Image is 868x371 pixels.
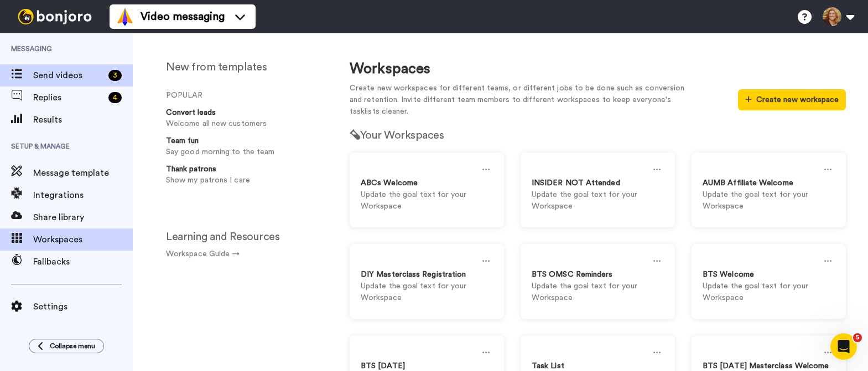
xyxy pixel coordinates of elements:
[33,69,104,82] span: Send videos
[166,175,323,186] p: Show my patrons I care
[853,333,862,342] span: 5
[521,244,675,319] a: BTS OMSC RemindersUpdate the goal text for your Workspace
[350,244,504,319] a: DIY Masterclass RegistrationUpdate the goal text for your Workspace
[166,61,328,73] h2: New from templates
[33,113,133,126] span: Results
[33,211,133,224] span: Share library
[830,333,857,360] iframe: Intercom live chat
[160,164,328,186] a: Thank patronsShow my patrons I care
[703,269,835,281] div: BTS Welcome
[33,255,133,268] span: Fallbacks
[692,244,846,319] a: BTS WelcomeUpdate the goal text for your Workspace
[532,269,664,281] div: BTS OMSC Reminders
[33,189,133,202] span: Integrations
[33,91,104,104] span: Replies
[160,107,328,130] a: Convert leadsWelcome all new customers
[166,137,199,145] strong: Team fun
[108,70,122,81] div: 3
[33,233,133,246] span: Workspaces
[166,165,216,173] strong: Thank patrons
[703,189,835,212] p: Update the goal text for your Workspace
[350,61,846,77] h1: Workspaces
[50,342,95,350] span: Collapse menu
[738,96,846,104] a: Create new workspace
[166,146,323,158] p: Say good morning to the team
[703,281,835,304] p: Update the goal text for your Workspace
[521,153,675,227] a: INSIDER NOT AttendedUpdate the goal text for your Workspace
[166,109,216,116] strong: Convert leads
[141,9,225,24] span: Video messaging
[532,281,664,304] p: Update the goal text for your Workspace
[692,153,846,227] a: AUMB Affiliate WelcomeUpdate the goal text for your Workspace
[361,269,493,281] div: DIY Masterclass Registration
[532,177,664,189] div: INSIDER NOT Attended
[166,250,240,258] a: Workspace Guide →
[33,166,133,180] span: Message template
[361,189,493,212] p: Update the goal text for your Workspace
[29,339,104,353] button: Collapse menu
[350,153,504,227] a: ABCs WelcomeUpdate the goal text for your Workspace
[350,129,846,141] h2: Your Workspaces
[166,118,323,130] p: Welcome all new customers
[738,89,846,110] button: Create new workspace
[350,83,693,118] p: Create new workspaces for different teams, or different jobs to be done such as conversion and re...
[532,189,664,212] p: Update the goal text for your Workspace
[33,300,133,313] span: Settings
[13,9,96,24] img: bj-logo-header-white.svg
[166,231,328,243] h2: Learning and Resources
[166,90,328,101] li: POPULAR
[361,177,493,189] div: ABCs Welcome
[108,92,122,103] div: 4
[160,135,328,158] a: Team funSay good morning to the team
[703,177,835,189] div: AUMB Affiliate Welcome
[116,8,134,26] img: vm-color.svg
[361,281,493,304] p: Update the goal text for your Workspace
